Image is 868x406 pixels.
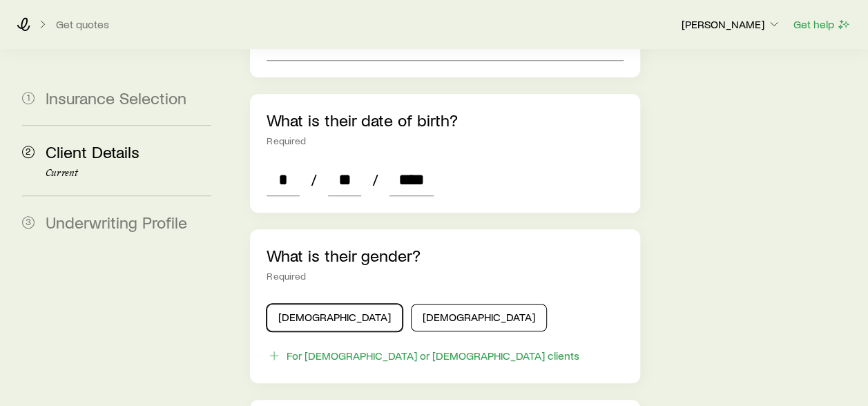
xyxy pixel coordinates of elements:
[267,271,623,282] div: Required
[682,17,781,31] p: [PERSON_NAME]
[287,349,579,362] div: For [DEMOGRAPHIC_DATA] or [DEMOGRAPHIC_DATA] clients
[22,146,35,158] span: 2
[267,348,580,364] button: For [DEMOGRAPHIC_DATA] or [DEMOGRAPHIC_DATA] clients
[267,304,403,331] button: [DEMOGRAPHIC_DATA]
[55,18,110,31] button: Get quotes
[22,92,35,104] span: 1
[22,216,35,229] span: 3
[411,304,547,331] button: [DEMOGRAPHIC_DATA]
[46,88,186,108] span: Insurance Selection
[367,170,384,189] span: /
[267,135,623,146] div: Required
[681,17,782,33] button: [PERSON_NAME]
[46,142,139,162] span: Client Details
[267,246,623,265] p: What is their gender?
[267,110,623,130] p: What is their date of birth?
[46,212,187,232] span: Underwriting Profile
[305,170,322,189] span: /
[46,168,211,179] p: Current
[793,17,851,32] button: Get help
